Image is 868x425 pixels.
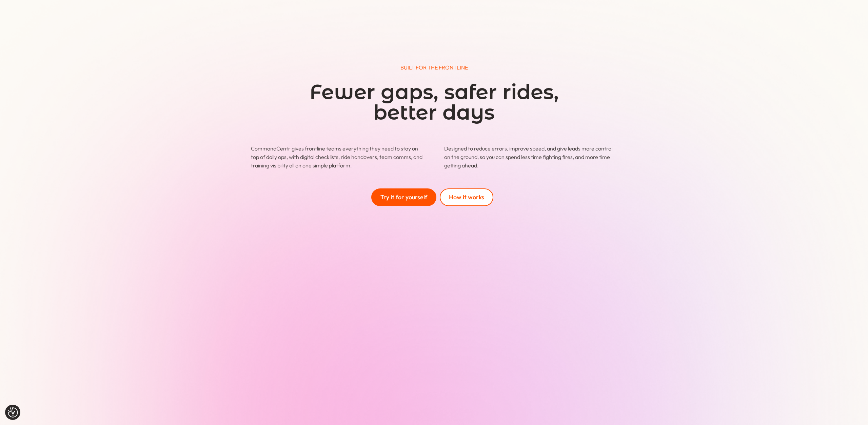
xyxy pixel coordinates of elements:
p: Designed to reduce errors, improve speed, and give leads more control on the ground, so you can s... [444,144,617,170]
p: BUILT FOR THE FRONTLINE [251,63,617,72]
button: Consent Preferences [8,407,18,418]
p: CommandCentr gives frontline teams everything they need to stay on top of daily ops, with digital... [251,144,424,170]
a: How it works [440,188,493,206]
img: Revisit consent button [8,407,18,418]
a: Try it for yourself [371,188,436,206]
span: Fewer gaps, safer rides, better days [310,80,559,125]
